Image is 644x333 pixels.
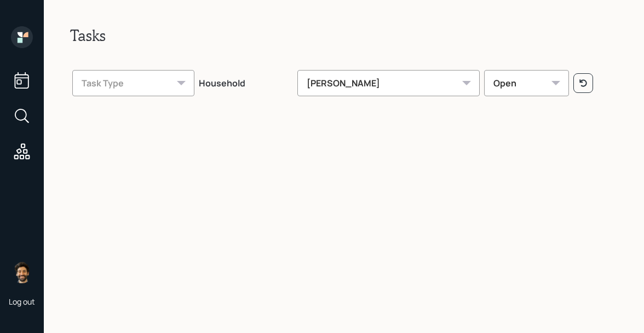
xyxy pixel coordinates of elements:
div: Open [484,70,569,96]
div: [PERSON_NAME] [297,70,480,96]
th: Household [197,62,295,101]
div: Log out [9,296,35,307]
div: Task Type [72,70,194,96]
h2: Tasks [70,26,618,45]
img: eric-schwartz-headshot.png [11,261,33,283]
